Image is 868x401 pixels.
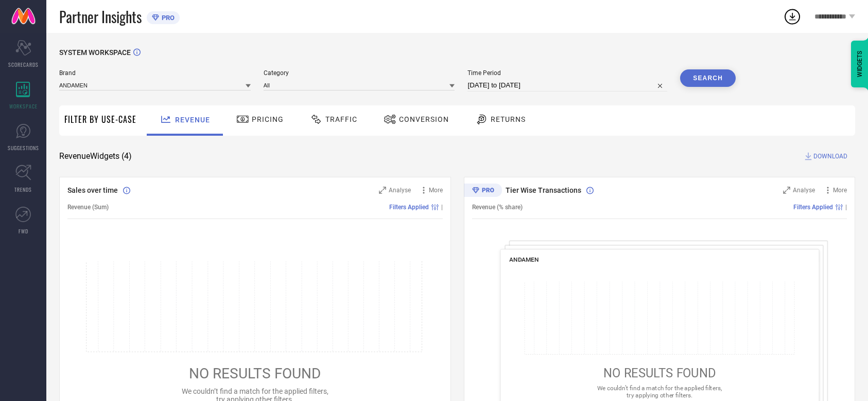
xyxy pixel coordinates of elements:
[783,187,790,194] svg: Zoom
[813,151,847,161] span: DOWNLOAD
[680,69,736,87] button: Search
[8,61,39,68] span: SCORECARDS
[59,48,131,57] span: SYSTEM WORKSPACE
[509,256,539,263] span: ANDAMEN
[159,14,175,22] span: PRO
[59,6,142,27] span: Partner Insights
[464,184,502,199] div: Premium
[67,186,118,194] span: Sales over time
[14,186,32,193] span: TRENDS
[472,204,523,211] span: Revenue (% share)
[793,187,815,194] span: Analyse
[833,187,847,194] span: More
[441,204,443,211] span: |
[59,69,251,77] span: Brand
[793,204,833,211] span: Filters Applied
[467,69,667,77] span: Time Period
[399,115,449,123] span: Conversion
[64,113,136,125] span: Filter By Use-Case
[325,115,357,123] span: Traffic
[19,227,28,235] span: FWD
[9,102,38,110] span: WORKSPACE
[389,204,429,211] span: Filters Applied
[67,204,109,211] span: Revenue (Sum)
[59,151,132,161] span: Revenue Widgets ( 4 )
[506,186,581,194] span: Tier Wise Transactions
[597,385,722,398] span: We couldn’t find a match for the applied filters, try applying other filters.
[467,79,667,92] input: Select time period
[252,115,284,123] span: Pricing
[845,204,847,211] span: |
[783,7,802,26] div: Open download list
[389,187,411,194] span: Analyse
[264,69,455,77] span: Category
[491,115,526,123] span: Returns
[8,144,39,152] span: SUGGESTIONS
[379,187,386,194] svg: Zoom
[603,366,716,380] span: NO RESULTS FOUND
[429,187,443,194] span: More
[189,365,321,382] span: NO RESULTS FOUND
[175,116,210,124] span: Revenue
